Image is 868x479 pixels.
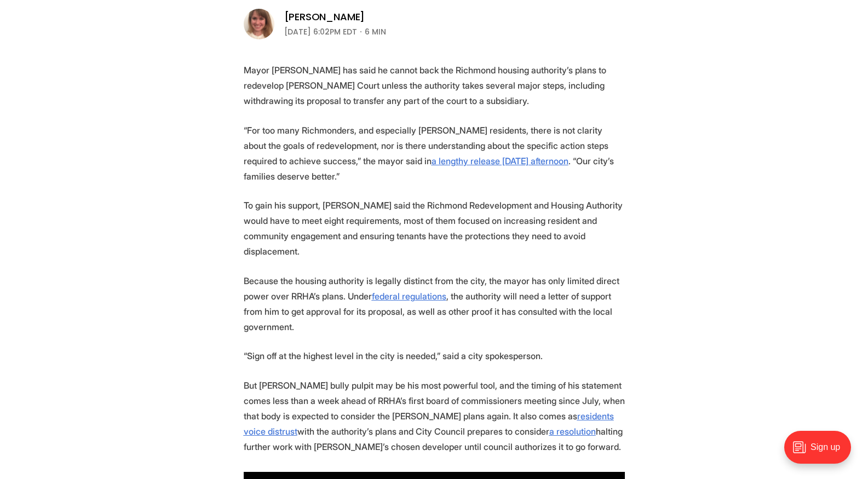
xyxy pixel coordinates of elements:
[244,411,614,437] a: residents voice distrust
[244,123,625,184] p: “For too many Richmonders, and especially [PERSON_NAME] residents, there is not clarity about the...
[244,9,274,39] img: Sarah Vogelsong
[432,155,568,166] a: a lengthy release [DATE] afternoon
[244,378,625,454] p: But [PERSON_NAME] bully pulpit may be his most powerful tool, and the timing of his statement com...
[244,62,625,108] p: Mayor [PERSON_NAME] has said he cannot back the Richmond housing authority’s plans to redevelop [...
[372,291,446,302] a: federal regulations
[549,426,596,437] a: a resolution
[244,198,625,259] p: To gain his support, [PERSON_NAME] said the Richmond Redevelopment and Housing Authority would ha...
[244,273,625,334] p: Because the housing authority is legally distinct from the city, the mayor has only limited direc...
[365,25,386,38] span: 6 min
[244,348,625,363] p: “Sign off at the highest level in the city is needed,” said a city spokesperson.
[284,10,365,24] a: [PERSON_NAME]
[284,25,357,38] time: [DATE] 6:02PM EDT
[775,425,868,479] iframe: portal-trigger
